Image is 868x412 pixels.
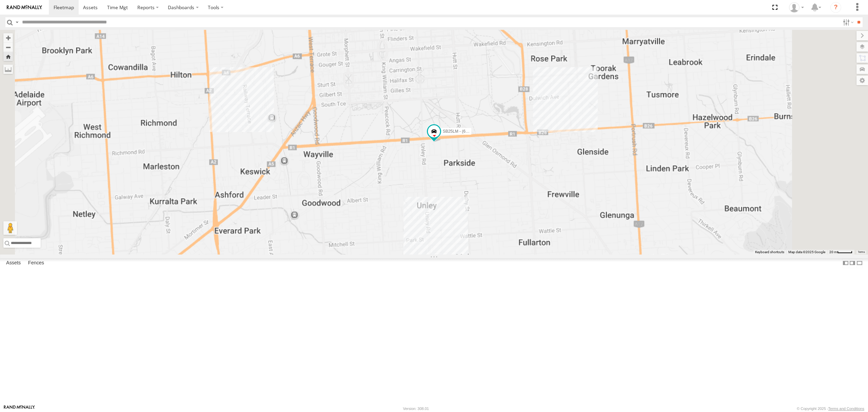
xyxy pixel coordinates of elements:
label: Assets [3,258,24,268]
img: rand-logo.svg [7,5,42,10]
label: Hide Summary Table [856,258,863,268]
div: Version: 308.01 [403,407,429,411]
div: Peter Lu [787,2,806,13]
a: Terms (opens in new tab) [858,251,865,254]
label: Fences [25,258,47,268]
button: Map Scale: 20 m per 41 pixels [827,250,854,255]
button: Keyboard shortcuts [755,250,784,255]
span: SB25LM - (6P HINO) R6 [443,129,487,134]
label: Dock Summary Table to the Right [849,258,856,268]
a: Terms and Conditions [828,407,864,411]
label: Measure [3,64,13,74]
button: Zoom Home [3,52,13,61]
span: Map data ©2025 Google [788,250,825,254]
button: Zoom out [3,42,13,52]
button: Drag Pegman onto the map to open Street View [3,221,17,235]
span: 20 m [829,250,837,254]
button: Zoom in [3,33,13,42]
a: Visit our Website [4,405,35,412]
div: © Copyright 2025 - [797,407,864,411]
label: Search Filter Options [840,17,855,27]
i: ? [830,2,841,13]
label: Search Query [14,17,20,27]
label: Map Settings [856,76,868,85]
label: Dock Summary Table to the Left [842,258,849,268]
